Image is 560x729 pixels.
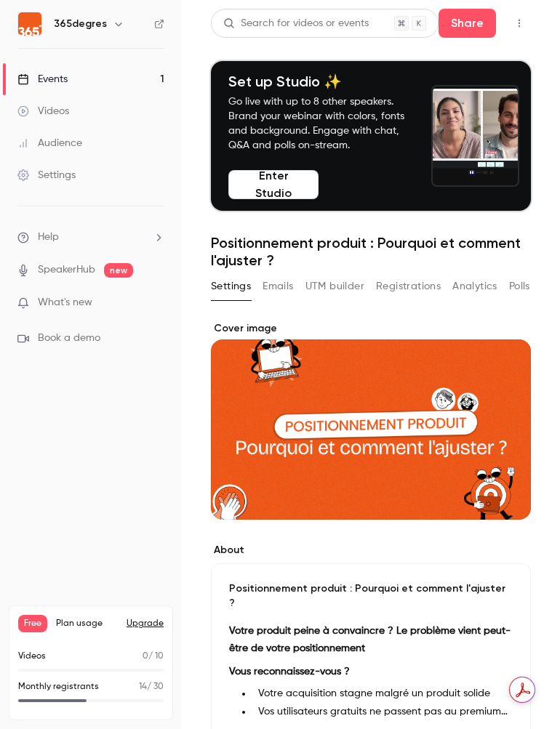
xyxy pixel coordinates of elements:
[211,275,251,298] button: Settings
[38,331,100,346] span: Book a demo
[376,275,441,298] button: Registrations
[211,321,531,336] label: Cover image
[18,680,99,693] p: Monthly registrants
[54,17,107,31] h6: 365degres
[17,72,68,86] div: Events
[127,618,164,629] button: Upgrade
[211,543,531,557] label: About
[143,650,164,663] p: / 10
[452,275,497,298] button: Analytics
[229,626,511,653] strong: Votre produit peine à convaincre ? Le problème vient peut-être de votre positionnement
[252,686,513,701] li: Votre acquisition stagne malgré un produit solide
[18,650,46,663] p: Videos
[229,666,350,677] strong: Vous reconnaissez-vous ?
[228,170,319,199] button: Enter Studio
[252,704,513,720] li: Vos utilisateurs gratuits ne passent pas au premium
[143,652,148,661] span: 0
[104,263,133,278] span: new
[38,295,92,310] span: What's new
[18,615,47,632] span: Free
[17,230,164,245] li: help-dropdown-opener
[439,9,496,38] button: Share
[223,16,369,31] div: Search for videos or events
[229,581,513,611] p: Positionnement produit : Pourquoi et comment l'ajuster ?
[211,234,531,269] h1: Positionnement produit : Pourquoi et comment l'ajuster ?
[509,275,530,298] button: Polls
[38,262,95,278] a: SpeakerHub
[17,136,82,150] div: Audience
[305,275,364,298] button: UTM builder
[228,94,420,153] p: Go live with up to 8 other speakers. Brand your webinar with colors, fonts and background. Engage...
[211,321,531,520] section: Cover image
[17,104,69,118] div: Videos
[38,230,59,245] span: Help
[56,618,118,629] span: Plan usage
[228,73,420,90] h4: Set up Studio ✨
[18,12,41,36] img: 365degres
[139,680,164,693] p: / 30
[139,682,147,691] span: 14
[17,168,76,182] div: Settings
[263,275,293,298] button: Emails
